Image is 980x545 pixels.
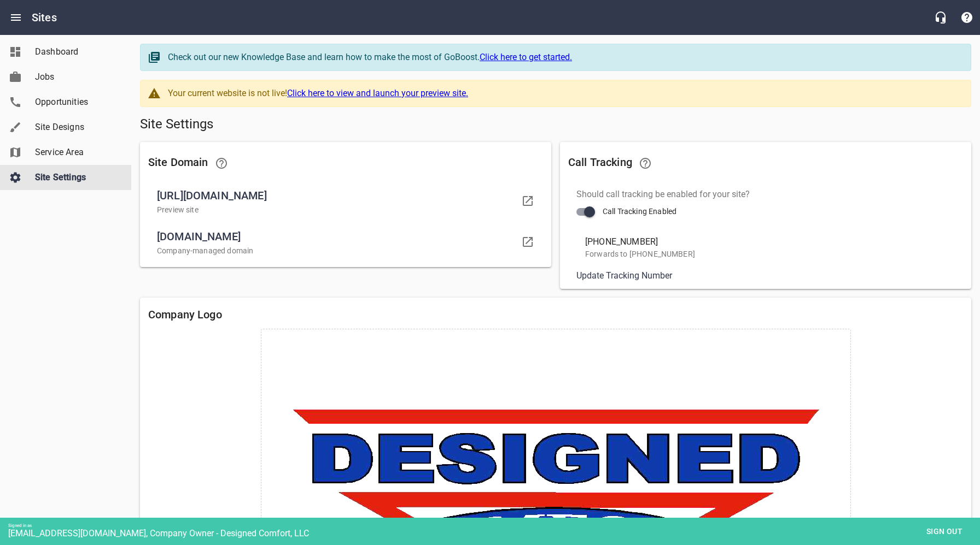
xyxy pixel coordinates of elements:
span: [URL][DOMAIN_NAME] [157,187,517,204]
span: Opportunities [35,96,118,109]
div: [EMAIL_ADDRESS][DOMAIN_NAME], Company Owner - Designed Comfort, LLC [8,528,980,538]
h6: Site Domain [148,150,543,176]
a: Your current website is not live!Click here to view and launch your preview site. [140,80,971,107]
h6: Company Logo [148,306,963,323]
a: Visit your domain [515,229,541,255]
p: Company-managed domain [157,245,517,257]
span: Site Designs [35,121,118,134]
p: Preview site [157,204,517,216]
h6: Call Tracking [568,150,963,176]
div: Check out our new Knowledge Base and learn how to make the most of GoBoost. [168,51,960,64]
div: Your current website is not live! [168,87,960,100]
a: Contact Support for help. [576,270,750,281]
span: [DOMAIN_NAME] [157,228,517,245]
button: Open drawer [3,4,29,31]
legend: Should call tracking be enabled for your site? [576,176,750,199]
a: Click here to get started. [480,52,572,62]
a: Learn more about Domains [208,150,235,176]
a: Learn more about Call Tracking [632,150,658,176]
button: Support Portal [954,4,980,31]
button: Sign out [917,522,972,542]
span: [PHONE_NUMBER] [585,235,732,248]
div: Signed in as [8,523,980,528]
p: Forwards to [PHONE_NUMBER] [585,248,732,260]
span: Call Tracking Enabled [603,206,676,217]
span: Dashboard [35,45,118,58]
a: Click here to view and launch your preview site. [287,88,468,98]
span: Jobs [35,70,118,84]
span: Site Settings [35,171,118,184]
a: Visit your domain [515,188,541,214]
h6: Sites [32,9,57,26]
h5: Site Settings [140,116,971,133]
button: Live Chat [927,4,954,31]
span: Service Area [35,146,118,159]
span: Sign out [921,525,967,538]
